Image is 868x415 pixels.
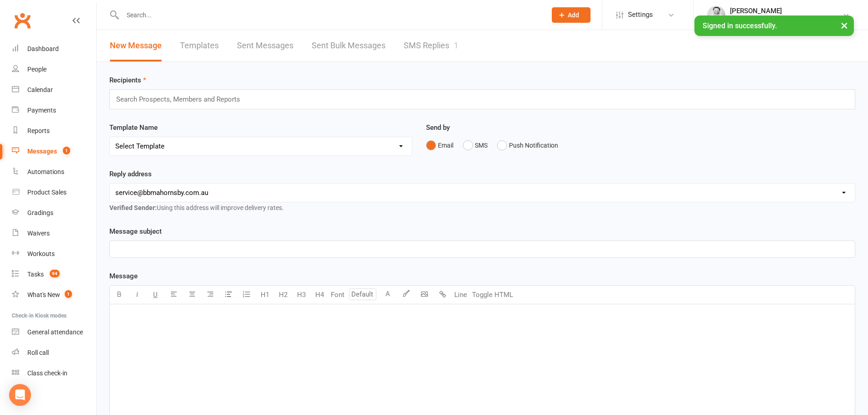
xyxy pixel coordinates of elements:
[12,100,96,121] a: Payments
[65,290,72,298] span: 1
[27,291,60,298] div: What's New
[404,30,458,61] a: SMS Replies1
[27,168,64,175] div: Automations
[27,45,59,52] div: Dashboard
[27,86,53,93] div: Calendar
[12,285,96,305] a: What's New1
[12,59,96,80] a: People
[27,189,67,196] div: Product Sales
[63,147,70,154] span: 1
[120,9,540,21] input: Search...
[115,93,249,105] input: Search Prospects, Members and Reports
[109,75,146,86] label: Recipients
[110,30,162,61] a: New Message
[237,30,293,61] a: Sent Messages
[379,286,397,304] button: A
[454,41,458,50] div: 1
[310,286,329,304] button: H4
[146,286,164,304] button: U
[628,5,653,25] span: Settings
[292,286,310,304] button: H3
[552,7,591,23] button: Add
[12,141,96,162] a: Messages 1
[256,286,274,304] button: H1
[12,162,96,182] a: Automations
[349,288,376,300] input: Default
[50,270,60,277] span: 94
[497,137,558,154] button: Push Notification
[12,244,96,264] a: Workouts
[11,9,34,32] a: Clubworx
[109,226,162,237] label: Message subject
[12,80,96,100] a: Calendar
[109,122,158,133] label: Template Name
[12,223,96,244] a: Waivers
[470,286,515,304] button: Toggle HTML
[27,369,67,377] div: Class check-in
[463,137,488,154] button: SMS
[109,169,152,179] label: Reply address
[426,122,450,133] label: Send by
[730,15,842,23] div: Black Belt Martial Arts [PERSON_NAME]
[27,209,53,216] div: Gradings
[27,66,46,73] div: People
[730,7,842,15] div: [PERSON_NAME]
[109,204,157,211] strong: Verified Sender:
[12,203,96,223] a: Gradings
[27,230,50,237] div: Waivers
[836,15,853,35] button: ×
[27,250,55,257] div: Workouts
[27,271,44,278] div: Tasks
[12,39,96,59] a: Dashboard
[12,182,96,203] a: Product Sales
[27,107,56,114] div: Payments
[12,322,96,343] a: General attendance kiosk mode
[109,271,138,282] label: Message
[27,127,50,134] div: Reports
[274,286,292,304] button: H2
[153,291,158,299] span: U
[180,30,219,61] a: Templates
[452,286,470,304] button: Line
[27,349,49,356] div: Roll call
[27,328,83,336] div: General attendance
[109,204,284,211] span: Using this address will improve delivery rates.
[703,21,777,30] span: Signed in successfully.
[329,286,347,304] button: Font
[12,343,96,363] a: Roll call
[12,264,96,285] a: Tasks 94
[426,137,453,154] button: Email
[312,30,385,61] a: Sent Bulk Messages
[568,11,579,19] span: Add
[12,121,96,141] a: Reports
[12,363,96,384] a: Class kiosk mode
[707,6,725,24] img: thumb_image1546143763.png
[27,148,57,155] div: Messages
[9,384,31,406] div: Open Intercom Messenger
